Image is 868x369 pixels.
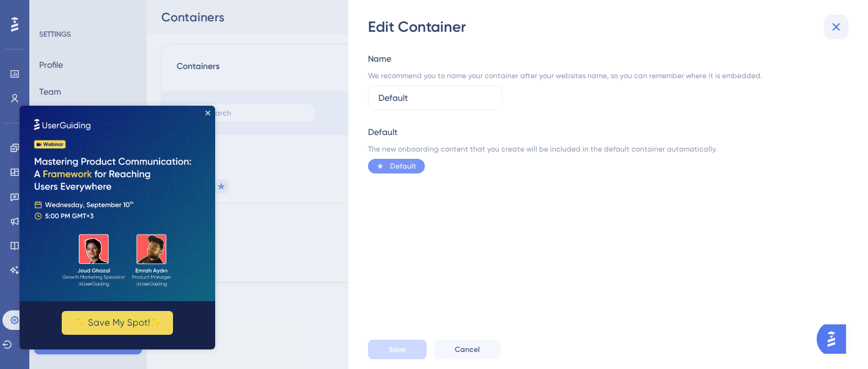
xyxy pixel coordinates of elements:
[368,51,391,66] div: Name
[186,5,191,10] div: Close Preview
[368,144,841,154] div: The new onboarding content that you create will be included in the default container automatically.
[368,17,851,37] div: Edit Container
[42,205,153,229] button: ✨ Save My Spot!✨
[817,321,853,357] iframe: UserGuiding AI Assistant Launcher
[390,161,416,171] span: Default
[455,345,480,354] span: Cancel
[368,125,841,139] div: Default
[434,340,501,359] button: Cancel
[389,345,406,354] span: Save
[368,71,762,81] div: We recommend you to name your container after your websites name, so you can remember where it is...
[368,340,427,359] button: Save
[378,91,492,104] input: Container name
